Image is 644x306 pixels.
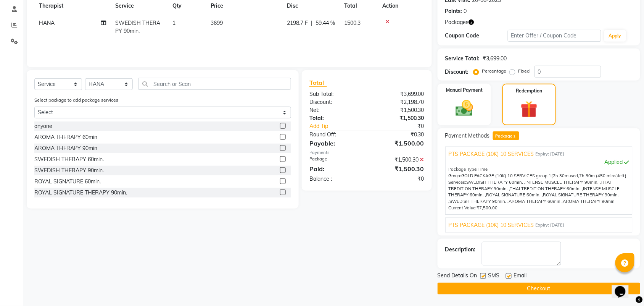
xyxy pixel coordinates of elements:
div: ₹1,500.30 [367,156,430,164]
div: Discount: [304,98,367,106]
div: Net: [304,106,367,114]
span: Group: [449,173,462,178]
div: 0 [464,7,467,15]
iframe: chat widget [612,275,636,298]
span: 1 [172,19,175,26]
a: Add Tip [304,122,377,130]
span: Packages [445,18,469,26]
span: Package [493,131,519,140]
span: Expiry: [DATE] [536,222,565,228]
span: 59.44 % [316,19,335,27]
div: ₹3,699.00 [483,55,507,63]
div: anyone [34,122,52,130]
span: SWEDISH THERAPY 60min. , [467,180,526,185]
div: Payable: [304,139,367,148]
div: Service Total: [445,55,480,63]
span: SMS [488,272,500,281]
label: Redemption [516,87,543,94]
div: Points: [445,7,462,15]
div: Payments [309,149,424,156]
div: ₹3,699.00 [367,90,430,98]
span: (2h 30m [552,173,569,178]
img: _cash.svg [450,98,479,118]
div: Total: [304,114,367,122]
span: Current Value: [449,205,477,210]
span: SWEDISH THERAPY 90min. , [450,199,509,204]
div: ₹0.30 [367,131,430,139]
div: Discount: [445,68,469,76]
span: 7h 30m (450 mins) [580,173,618,178]
span: used, left) [462,173,627,178]
div: Package [304,156,367,164]
input: Enter Offer / Coupon Code [508,30,601,42]
span: | [311,19,312,27]
div: ₹1,500.00 [367,139,430,148]
div: Applied [449,158,629,166]
span: AROMA THERAPY 90min [563,199,615,204]
span: INTENSE MUSCLE THERAPY 90min. , [526,180,601,185]
span: 1500.3 [344,19,361,26]
span: 2198.7 F [287,19,308,27]
span: AROMA THERAPY 60min , [509,199,563,204]
span: GOLD PACKAGE (10K) 10 SERVICES group 1 [462,173,552,178]
span: PTS PACKAGE (10K) 10 SERVICES [449,150,534,158]
div: AROMA THERAPY 90min [34,144,97,152]
div: Coupon Code [445,32,508,40]
span: Expiry: [DATE] [536,151,565,157]
label: Fixed [518,68,530,74]
img: _gift.svg [515,99,543,120]
span: Total [309,79,327,87]
div: ₹1,500.30 [367,164,430,173]
span: SWEDISH THERAPY 90min. [115,19,160,34]
div: ₹1,500.30 [367,106,430,114]
span: Package Type: [449,167,478,172]
span: ROYAL SIGNATURE 60min. , [486,192,543,198]
div: ₹2,198.70 [367,98,430,106]
span: 3699 [211,19,223,26]
div: ROYAL SIGNATURE THERAPY 90min. [34,189,127,197]
span: Send Details On [438,272,477,281]
div: Round Off: [304,131,367,139]
label: Manual Payment [446,87,483,94]
span: Email [514,272,527,281]
div: Sub Total: [304,90,367,98]
label: Select package to add package services [34,97,118,104]
input: Search or Scan [138,78,291,90]
div: SWEDISH THERAPY 90min. [34,167,104,175]
span: HANA [39,19,55,26]
button: Apply [604,30,626,42]
div: SWEDISH THERAPY 60min. [34,155,104,164]
span: THAI TREDITION THERAPY 60min. , [510,186,583,191]
span: ₹7,500.00 [477,205,498,210]
span: Time [478,167,488,172]
div: Balance : [304,175,367,183]
label: Percentage [482,68,507,74]
div: Description: [445,246,476,254]
div: ₹0 [377,122,430,130]
span: PTS PACKAGE (10K) 10 SERVICES [449,221,534,229]
span: 2 [512,134,517,139]
div: ₹0 [367,175,430,183]
span: THAI TREDITION THERAPY 90min. , [449,180,611,191]
div: Paid: [304,164,367,173]
div: ROYAL SIGNATURE 60min. [34,178,101,186]
button: Checkout [438,283,640,295]
div: AROMA THERAPY 60min [34,133,97,141]
span: Services: [449,180,467,185]
span: Payment Methods [445,132,490,140]
div: ₹1,500.30 [367,114,430,122]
